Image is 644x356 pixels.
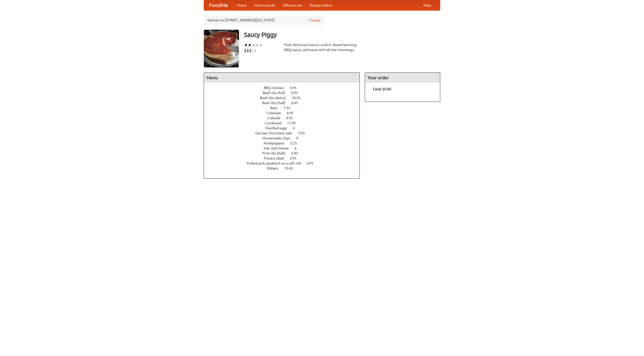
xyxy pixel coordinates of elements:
li: $ [247,48,249,53]
span: Mac and cheese [264,146,294,150]
li: ★ [252,42,255,48]
a: Beef ribs (delux) 10.45 [260,96,310,100]
span: Cornbread [265,121,286,125]
a: BBQ chicken 4.95 [264,86,306,90]
a: Pulled pork sandwich on a soft roll 4.95 [247,161,323,165]
a: German chocolate cake 5.95 [255,131,314,135]
span: Beef ribs (half) [262,101,291,105]
span: Beef ribs (full) [263,91,290,95]
span: 4 [296,136,303,140]
span: Collards [267,116,285,120]
span: 7.55 [284,106,295,110]
span: 3.25 [290,141,302,145]
div: Pork. We know how to cook it. Award-winning BBQ sauce, and meat with all the trimmings. [284,42,360,52]
span: Hushpuppies [264,141,289,145]
a: Beef ribs (half) 6.45 [262,101,307,105]
img: angular.jpg [204,30,239,67]
a: How it works [251,0,279,10]
span: 8.95 [287,111,299,115]
span: Beer [270,106,283,110]
li: ★ [259,42,263,48]
a: Cornbread 11.45 [265,121,305,125]
li: $ [244,48,247,53]
a: Who we are [279,0,306,10]
h3: Saucy Piggy [244,30,440,40]
span: 6.95 [291,151,303,155]
li: $ [249,48,252,53]
div: Deliver to: [STREET_ADDRESS][US_STATE] [204,16,325,25]
a: Beef ribs (full) 9.95 [263,91,307,95]
a: Housemade chips 4 [262,136,307,140]
span: BBQ chicken [264,86,289,90]
a: Coleslaw 8.95 [267,111,303,115]
a: Recipe videos [306,0,336,10]
li: ★ [255,42,259,48]
a: Hushpuppies 3.25 [264,141,306,145]
h4: Your order [365,73,440,83]
span: 9.95 [291,91,303,95]
a: Collards 9.95 [267,116,302,120]
li: $ [254,48,257,53]
a: Potato salad 3.95 [264,156,306,160]
a: Home [233,0,251,10]
span: 4 [293,126,300,130]
span: 4.95 [290,86,302,90]
span: 9.95 [286,116,298,120]
span: 6.45 [291,101,303,105]
li: $ [252,48,254,53]
span: Pork ribs (half) [262,151,291,155]
a: Beer 7.55 [270,106,300,110]
span: Devilled eggs [265,126,292,130]
a: Pork ribs (half) 6.95 [262,151,307,155]
a: Mac and cheese 6 [264,146,306,150]
a: Help [419,0,435,10]
span: 6 [295,146,302,150]
span: Housemade chips [262,136,295,140]
span: 3.95 [290,156,301,160]
a: Devilled eggs 4 [265,126,304,130]
h4: Menu [204,73,359,83]
li: ★ [244,42,248,48]
span: Pulled pork sandwich on a soft roll [247,161,306,165]
b: Total: $0.00 [373,87,391,91]
span: Beef ribs (delux) [260,96,291,100]
a: Change [309,18,321,23]
li: ★ [248,42,252,48]
span: German chocolate cake [255,131,297,135]
a: Riblets 10.45 [267,166,302,170]
span: Coleslaw [267,111,286,115]
span: 5.95 [298,131,310,135]
span: Riblets [267,166,284,170]
span: 4.95 [307,161,318,165]
a: FoodMe [204,0,233,10]
span: 10.45 [292,96,306,100]
span: Potato salad [264,156,289,160]
span: 10.45 [284,166,298,170]
span: 11.45 [287,121,301,125]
